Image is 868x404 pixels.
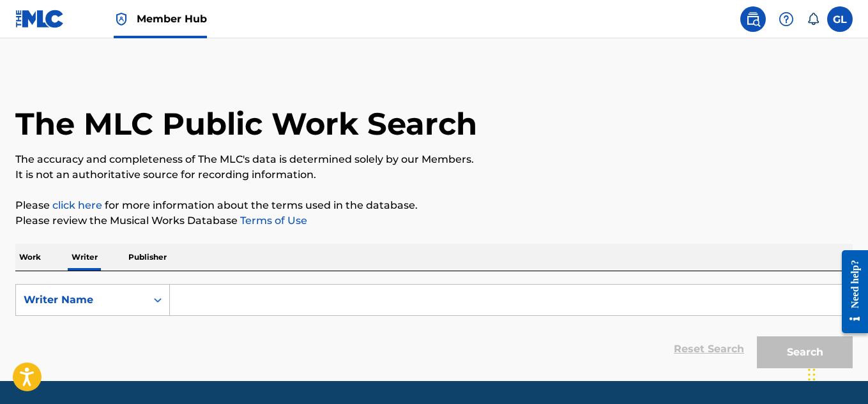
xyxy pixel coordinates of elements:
[15,198,853,213] p: Please for more information about the terms used in the database.
[827,6,853,32] div: User Menu
[68,244,102,271] p: Writer
[807,13,819,26] div: Notifications
[238,214,307,227] a: Terms of Use
[52,199,102,211] a: click here
[15,284,853,375] form: Search Form
[15,105,477,143] h1: The MLC Public Work Search
[15,152,853,167] p: The accuracy and completeness of The MLC's data is determined solely by our Members.
[24,292,139,308] div: Writer Name
[15,213,853,228] p: Please review the Musical Works Database
[779,11,794,27] img: help
[15,167,853,183] p: It is not an authoritative source for recording information.
[114,11,129,27] img: Top Rightsholder
[15,244,45,271] p: Work
[808,355,816,394] div: Drag
[137,11,207,26] span: Member Hub
[773,6,799,32] div: Help
[125,244,171,271] p: Publisher
[832,241,868,343] iframe: Resource Center
[740,6,766,32] a: Public Search
[15,10,65,28] img: MLC Logo
[804,343,868,404] iframe: Chat Widget
[745,11,761,27] img: search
